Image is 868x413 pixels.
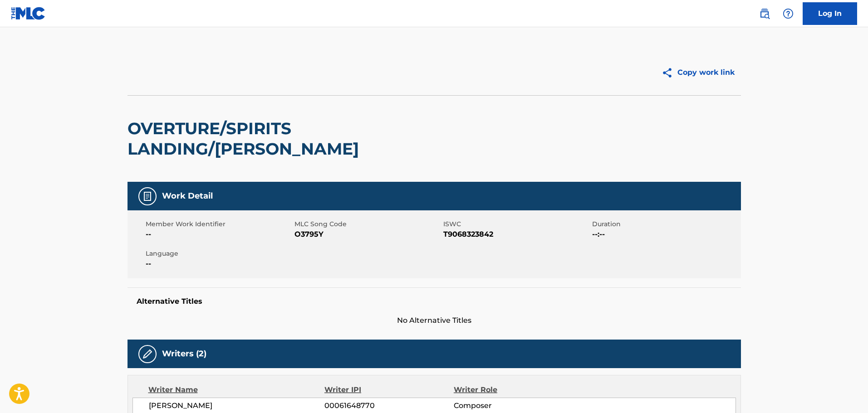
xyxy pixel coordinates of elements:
span: O3795Y [294,229,441,240]
img: help [783,8,794,19]
a: Public Search [755,5,774,23]
span: 00061648770 [324,400,453,411]
img: Work Detail [142,191,153,202]
img: search [759,8,770,19]
span: --:-- [592,229,739,240]
span: [PERSON_NAME] [149,400,325,411]
iframe: Chat Widget [823,369,868,413]
span: No Alternative Titles [128,315,741,326]
h5: Alternative Titles [137,297,732,306]
span: Duration [592,219,739,229]
button: Copy work link [655,61,741,84]
div: Writer Role [454,384,571,395]
span: Composer [454,400,571,411]
h2: OVERTURE/SPIRITS LANDING/[PERSON_NAME] [128,118,495,159]
span: Language [146,249,292,258]
span: Member Work Identifier [146,219,292,229]
img: Copy work link [662,67,677,78]
span: T9068323842 [443,229,590,240]
img: MLC Logo [11,7,46,20]
div: Writer Name [148,384,325,395]
img: Writers [142,349,153,360]
span: MLC Song Code [294,219,441,229]
span: ISWC [443,219,590,229]
h5: Work Detail [162,191,213,201]
span: -- [146,258,292,269]
a: Log In [803,2,857,25]
div: Writer IPI [324,384,454,395]
div: Help [779,5,797,23]
h5: Writers (2) [162,349,206,359]
span: -- [146,229,292,240]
